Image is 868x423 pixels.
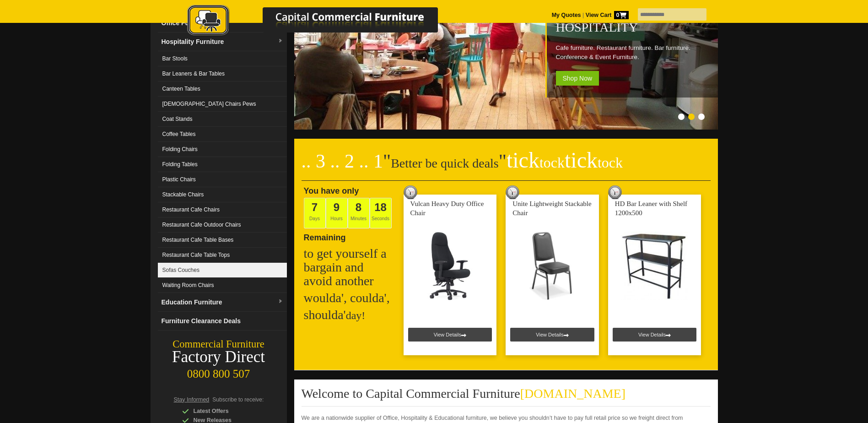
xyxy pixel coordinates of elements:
a: Bar Stools [158,51,287,66]
span: " [499,151,623,172]
span: .. 3 .. 2 .. 1 [302,151,383,172]
a: Office Furnituredropdown [158,14,287,33]
li: Page dot 3 [698,114,705,120]
a: View Cart0 [584,12,628,18]
a: Restaurant Cafe Table Bases [158,233,287,248]
a: Education Furnituredropdown [158,293,287,312]
span: tick tick [507,148,623,172]
img: tick tock deal clock [404,185,417,199]
a: Bar Leaners & Bar Tables [158,66,287,81]
p: Cafe furniture. Restaurant furniture. Bar furniture. Conference & Event Furniture. [556,43,713,62]
a: Restaurant Cafe Outdoor Chairs [158,217,287,233]
a: Capital Commercial Furniture Logo [162,5,482,41]
img: tick tock deal clock [608,185,622,199]
a: Hospitality Cafe furniture. Restaurant furniture. Bar furniture. Conference & Event Furniture. Sh... [294,125,720,131]
div: 0800 800 507 [151,363,287,380]
span: [DOMAIN_NAME] [520,386,625,401]
img: dropdown [278,299,283,304]
span: Stay Informed [174,396,210,403]
li: Page dot 1 [678,114,685,120]
span: Hours [326,198,348,228]
li: Page dot 2 [688,114,695,120]
span: day! [346,309,366,321]
span: tock [598,154,623,171]
strong: View Cart [586,12,629,18]
span: Subscribe to receive: [212,396,264,403]
a: Restaurant Cafe Table Tops [158,248,287,263]
h2: woulda', coulda', [304,291,395,305]
h2: to get yourself a bargain and avoid another [304,247,395,288]
div: Factory Direct [151,351,287,363]
span: Minutes [348,198,370,228]
span: 0 [614,11,629,19]
a: Sofas Couches [158,263,287,278]
a: Stackable Chairs [158,187,287,202]
a: My Quotes [552,12,581,18]
a: Plastic Chairs [158,172,287,187]
div: Commercial Furniture [151,338,287,351]
span: " [383,151,391,172]
span: Remaining [304,229,346,242]
img: Capital Commercial Furniture Logo [162,5,482,38]
span: tock [539,154,565,171]
a: Coat Stands [158,112,287,127]
a: Canteen Tables [158,81,287,97]
a: Hospitality Furnituredropdown [158,33,287,51]
a: [DEMOGRAPHIC_DATA] Chairs Pews [158,97,287,112]
a: Coffee Tables [158,127,287,142]
span: Shop Now [556,71,599,86]
span: Seconds [370,198,392,228]
a: Furniture Clearance Deals [158,312,287,331]
h2: shoulda' [304,308,395,322]
span: 8 [356,201,361,213]
h2: Welcome to Capital Commercial Furniture [302,387,711,407]
span: 18 [374,201,387,213]
span: 7 [312,201,318,213]
a: Folding Tables [158,157,287,172]
a: Restaurant Cafe Chairs [158,202,287,217]
h2: Hospitality [556,21,713,34]
a: Waiting Room Chairs [158,278,287,293]
span: You have only [304,186,359,195]
span: 9 [334,201,340,213]
a: Folding Chairs [158,142,287,157]
h2: Better be quick deals [302,153,711,181]
span: Days [304,198,326,228]
img: tick tock deal clock [506,185,519,199]
div: Latest Offers [182,407,269,416]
